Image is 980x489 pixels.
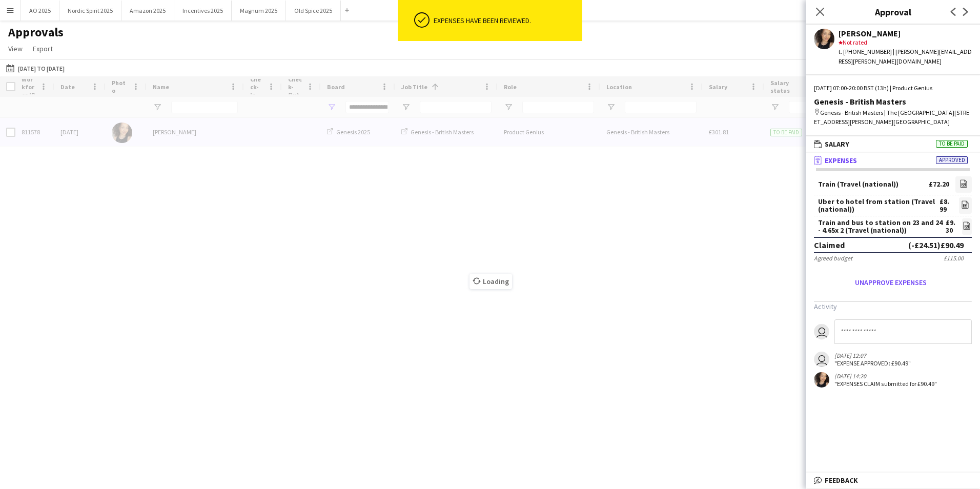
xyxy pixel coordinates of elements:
[4,62,67,74] button: [DATE] to [DATE]
[814,372,829,388] app-user-avatar: Elena Chabo
[806,136,980,152] mat-expansion-panel-header: SalaryTo be paid
[814,240,845,250] div: Claimed
[806,168,980,401] div: ExpensesApproved
[806,473,980,488] mat-expansion-panel-header: Feedback
[806,5,980,18] h3: Approval
[834,380,937,388] div: "EXPENSES CLAIM submitted for £90.49"
[59,1,121,21] button: Nordic Spirit 2025
[29,42,57,55] a: Export
[232,1,286,21] button: Magnum 2025
[814,352,829,367] app-user-avatar: Kerri Melville-Gee
[814,97,972,106] div: Genesis - British Masters
[839,38,972,47] div: Not rated
[818,198,940,213] div: Uber to hotel from station (Travel (national))
[834,372,937,380] div: [DATE] 14:20
[944,254,964,262] div: £115.00
[4,42,27,55] a: View
[936,156,968,164] span: Approved
[814,302,972,311] h3: Activity
[834,352,911,359] div: [DATE] 12:07
[814,254,852,262] div: Agreed budget
[814,108,972,127] div: Genesis - British Masters | The [GEOGRAPHIC_DATA][STREET_ADDRESS][PERSON_NAME][GEOGRAPHIC_DATA]
[21,1,59,21] button: AO 2025
[839,47,972,66] div: t. [PHONE_NUMBER] | [PERSON_NAME][EMAIL_ADDRESS][PERSON_NAME][DOMAIN_NAME]
[814,274,968,291] button: Unapprove expenses
[818,219,946,234] div: Train and bus to station on 23 and 24 - 4.65x 2 (Travel (national))
[8,44,23,53] span: View
[825,139,849,149] span: Salary
[33,44,53,53] span: Export
[940,198,953,213] div: £8.99
[834,359,911,367] div: "EXPENSE APPROVED: £90.49"
[806,153,980,168] mat-expansion-panel-header: ExpensesApproved
[286,1,341,21] button: Old Spice 2025
[825,156,857,165] span: Expenses
[839,29,972,38] div: [PERSON_NAME]
[121,1,174,21] button: Amazon 2025
[936,140,968,148] span: To be paid
[814,84,972,93] div: [DATE] 07:00-20:00 BST (13h) | Product Genius
[818,180,899,188] div: Train (Travel (national))
[434,16,578,25] div: Expenses have been reviewed.
[946,219,956,234] div: £9.30
[825,476,858,485] span: Feedback
[174,1,232,21] button: Incentives 2025
[908,240,964,250] div: (-£24.51) £90.49
[929,180,949,188] div: £72.20
[469,274,512,289] span: Loading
